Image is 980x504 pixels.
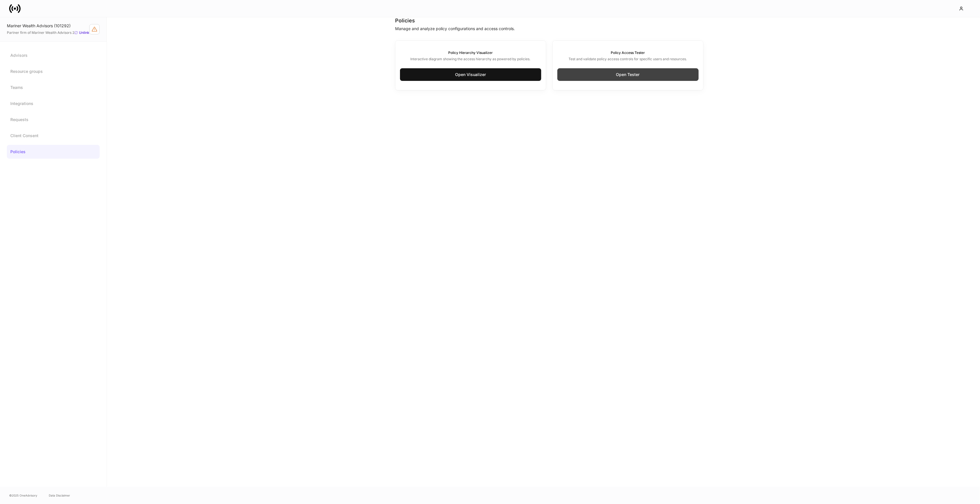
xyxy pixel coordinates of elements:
[7,97,100,110] a: Integrations
[7,30,74,35] span: Partner firm of
[7,48,100,62] a: Advisors
[400,57,541,61] p: Interactive diagram showing the access hierarchy as powered by policies.
[7,113,100,127] a: Requests
[7,129,100,143] a: Client Consent
[74,30,89,36] button: Unlink
[455,72,486,77] div: Open Visualizer
[395,26,703,32] p: Manage and analyze policy configurations and access controls.
[49,493,70,498] a: Data Disclaimer
[89,24,100,34] button: Firm configuration warnings
[7,23,89,29] div: Mariner Wealth Advisors (101292)
[557,57,699,61] p: Test and validate policy access controls for specific users and resources.
[557,68,699,81] button: Open Tester
[400,50,541,55] h6: Policy Hierarchy Visualizer
[7,81,100,94] a: Teams
[9,493,37,498] span: © 2025 OneAdvisory
[7,65,100,78] a: Resource groups
[7,145,100,159] a: Policies
[616,72,640,77] div: Open Tester
[395,17,703,24] h1: Policies
[557,50,699,55] h6: Policy Access Tester
[400,68,541,81] button: Open Visualizer
[32,30,74,35] a: Mariner Wealth Advisors 2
